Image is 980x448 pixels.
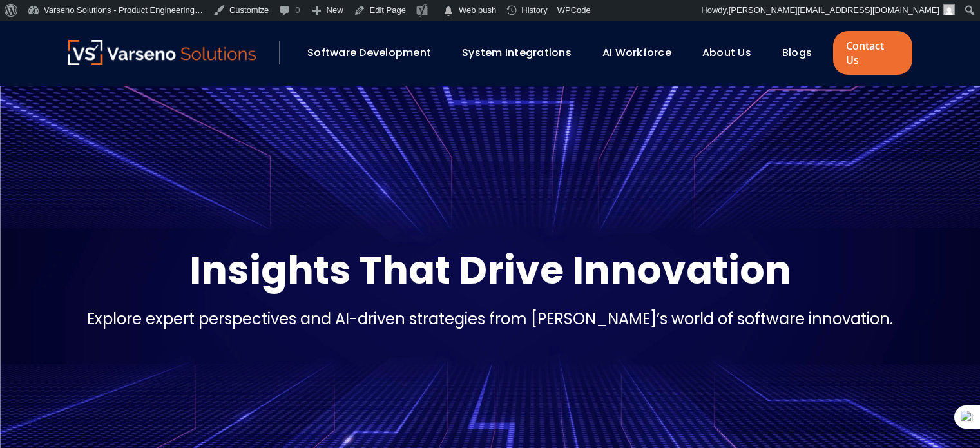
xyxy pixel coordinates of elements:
[602,45,671,60] a: AI Workforce
[462,45,572,60] a: System Integrations
[307,45,431,60] a: Software Development
[68,40,256,65] img: Varseno Solutions – Product Engineering & IT Services
[301,42,449,64] div: Software Development
[782,45,812,60] a: Blogs
[442,2,455,20] span: 
[696,42,769,64] div: About Us
[596,42,689,64] div: AI Workforce
[702,45,751,60] a: About Us
[456,42,590,64] div: System Integrations
[87,307,893,331] p: Explore expert perspectives and AI-driven strategies from [PERSON_NAME]’s world of software innov...
[68,40,256,66] a: Varseno Solutions – Product Engineering & IT Services
[833,31,912,75] a: Contact Us
[729,5,939,15] span: [PERSON_NAME][EMAIL_ADDRESS][DOMAIN_NAME]
[189,244,791,296] p: Insights That Drive Innovation
[776,42,830,64] div: Blogs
